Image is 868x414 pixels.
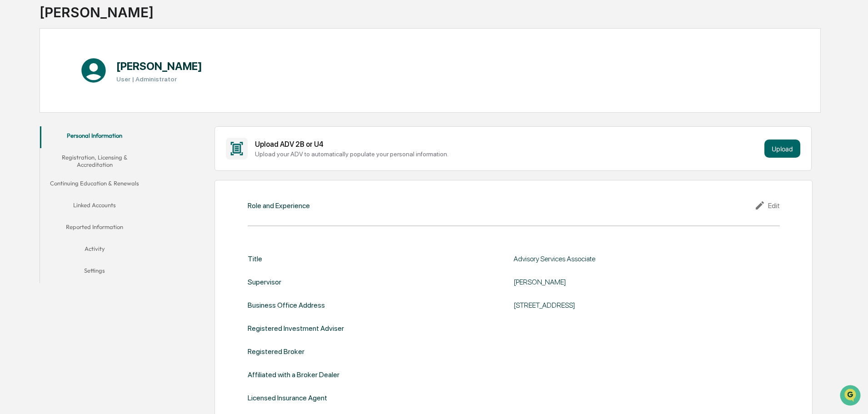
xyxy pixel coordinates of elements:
img: 1746055101610-c473b297-6a78-478c-a979-82029cc54cd1 [9,70,25,86]
a: 🗄️Attestations [62,111,116,127]
button: Registration, Licensing & Accreditation [40,148,149,174]
div: Registered Broker [248,347,304,356]
div: Affiliated with a Broker Dealer [248,370,339,379]
h1: [PERSON_NAME] [116,60,202,73]
a: 🔎Data Lookup [5,128,61,145]
div: We're available if you need us! [31,79,115,86]
div: 🗄️ [66,115,73,123]
div: Registered Investment Adviser [248,324,344,333]
button: Upload [764,140,800,158]
div: [PERSON_NAME] [514,278,741,286]
h3: User | Administrator [116,75,202,83]
button: Settings [40,261,149,283]
span: Data Lookup [18,132,57,141]
button: Continuing Education & Renewals [40,174,149,196]
div: Licensed Insurance Agent [248,394,327,402]
span: Pylon [90,154,110,161]
div: Start new chat [31,70,149,79]
div: Title [248,254,262,263]
div: Business Office Address [248,301,325,309]
button: Start new chat [155,72,165,83]
span: Preclearance [18,115,59,124]
a: 🖐️Preclearance [5,111,62,127]
div: 🖐️ [9,115,16,123]
input: Clear [24,41,150,51]
button: Activity [40,239,149,261]
div: Role and Experience [248,201,310,210]
iframe: Open customer support [839,384,863,409]
div: 🔎 [9,133,16,140]
div: Upload your ADV to automatically populate your personal information. [255,150,761,158]
a: Powered byPylon [64,154,110,161]
button: Personal Information [40,126,149,148]
div: [STREET_ADDRESS] [514,301,741,309]
div: Supervisor [248,278,281,286]
div: Edit [754,200,780,211]
button: Linked Accounts [40,196,149,218]
div: secondary tabs example [40,126,149,283]
button: Reported Information [40,218,149,239]
div: Advisory Services Associate [514,254,741,263]
span: Attestations [75,115,113,124]
p: How can we help? [9,19,165,34]
div: Upload ADV 2B or U4 [255,140,761,149]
